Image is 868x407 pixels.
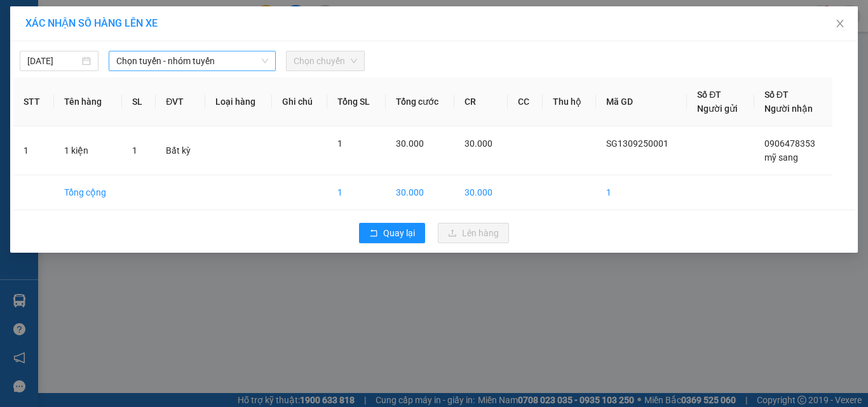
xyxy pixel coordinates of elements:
[73,8,137,24] b: TRÍ NHÂN
[13,77,54,126] th: STT
[6,60,242,76] li: 0983 44 7777
[383,226,415,240] span: Quay lại
[327,77,385,126] th: Tổng SL
[272,77,328,126] th: Ghi chú
[122,77,156,126] th: SL
[156,126,205,175] td: Bất kỳ
[54,77,123,126] th: Tên hàng
[337,138,342,149] span: 1
[764,138,815,149] span: 0906478353
[596,77,687,126] th: Mã GD
[606,138,668,149] span: SG1309250001
[132,145,137,156] span: 1
[27,54,79,68] input: 13/09/2025
[116,51,268,70] span: Chọn tuyến - nhóm tuyến
[508,77,543,126] th: CC
[764,103,813,114] span: Người nhận
[454,77,508,126] th: CR
[73,62,83,72] span: phone
[697,90,721,100] span: Số ĐT
[835,18,845,29] span: close
[54,175,123,210] td: Tổng cộng
[438,223,509,243] button: uploadLên hàng
[543,77,597,126] th: Thu hộ
[465,138,492,149] span: 30.000
[54,126,123,175] td: 1 kiện
[294,51,357,70] span: Chọn chuyến
[386,77,455,126] th: Tổng cước
[764,90,789,100] span: Số ĐT
[156,77,205,126] th: ĐVT
[6,95,248,116] b: GỬI : VP [GEOGRAPHIC_DATA]
[822,6,858,42] button: Close
[596,175,687,210] td: 1
[697,103,738,114] span: Người gửi
[13,126,54,175] td: 1
[454,175,508,210] td: 30.000
[359,223,425,243] button: rollbackQuay lại
[261,57,269,65] span: down
[396,138,424,149] span: 30.000
[6,28,242,60] li: [STREET_ADDRESS][PERSON_NAME][PERSON_NAME]
[25,17,158,29] span: XÁC NHẬN SỐ HÀNG LÊN XE
[764,152,798,163] span: mỹ sang
[386,175,455,210] td: 30.000
[205,77,271,126] th: Loại hàng
[73,30,83,41] span: environment
[327,175,385,210] td: 1
[369,229,378,239] span: rollback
